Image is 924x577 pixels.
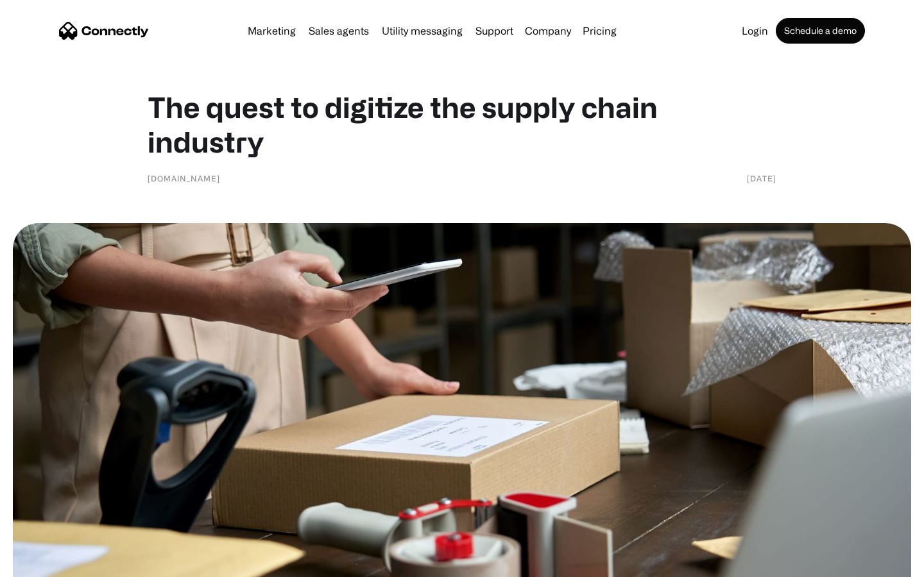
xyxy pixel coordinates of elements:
[26,555,77,573] ul: Language list
[13,555,77,573] aside: Language selected: English
[747,172,776,185] div: [DATE]
[148,172,220,185] div: [DOMAIN_NAME]
[148,90,776,159] h1: The quest to digitize the supply chain industry
[470,26,518,36] a: Support
[577,26,622,36] a: Pricing
[377,26,468,36] a: Utility messaging
[304,26,374,36] a: Sales agents
[243,26,301,36] a: Marketing
[776,18,865,44] a: Schedule a demo
[737,26,773,36] a: Login
[525,22,571,40] div: Company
